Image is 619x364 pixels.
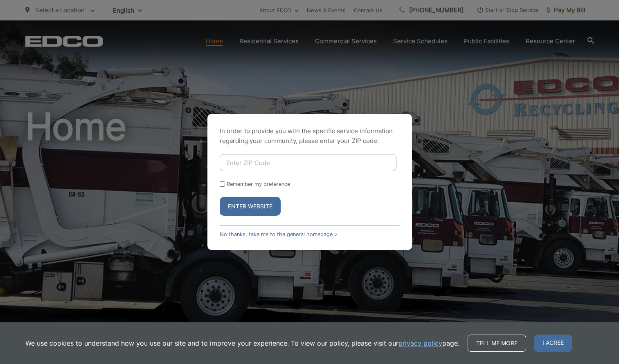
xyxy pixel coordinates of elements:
a: privacy policy [398,338,442,348]
p: We use cookies to understand how you use our site and to improve your experience. To view our pol... [25,338,459,348]
span: I agree [534,335,572,352]
input: Enter ZIP Code [220,154,396,171]
button: Enter Website [220,197,281,216]
label: Remember my preference [227,181,290,187]
a: Tell me more [468,335,526,352]
a: No thanks, take me to the general homepage > [220,231,338,237]
p: In order to provide you with the specific service information regarding your community, please en... [220,126,400,146]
